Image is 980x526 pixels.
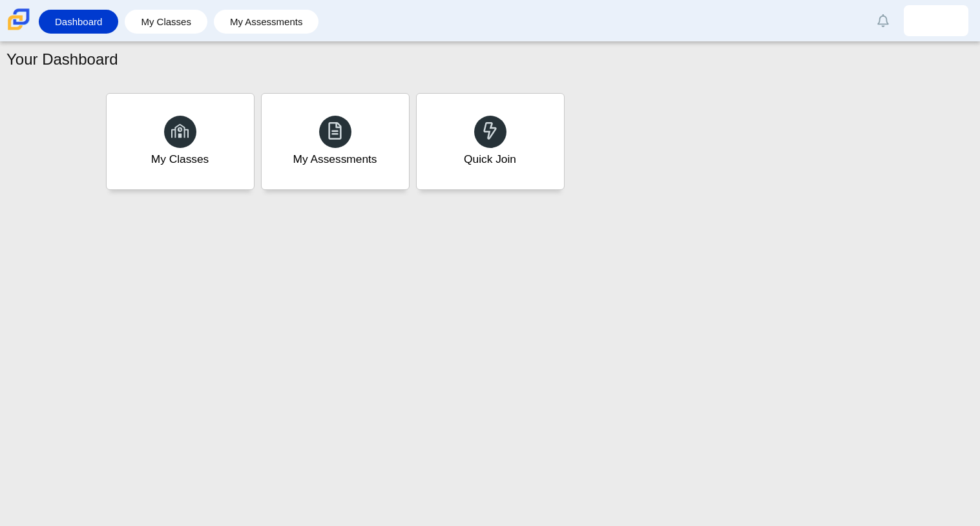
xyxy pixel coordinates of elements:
[293,151,377,167] div: My Assessments
[904,5,968,36] a: david.ahuatzi.xdQfdX
[131,10,201,34] a: My Classes
[926,10,946,31] img: david.ahuatzi.xdQfdX
[464,151,516,167] div: Quick Join
[220,10,313,34] a: My Assessments
[106,93,255,190] a: My Classes
[151,151,209,167] div: My Classes
[869,6,897,35] a: Alerts
[6,48,118,70] h1: Your Dashboard
[261,93,410,190] a: My Assessments
[416,93,565,190] a: Quick Join
[5,24,32,35] a: Carmen School of Science & Technology
[5,6,32,33] img: Carmen School of Science & Technology
[45,10,112,34] a: Dashboard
